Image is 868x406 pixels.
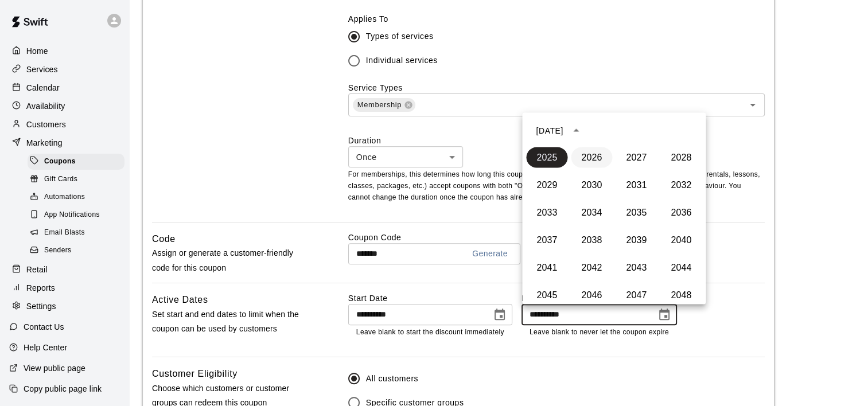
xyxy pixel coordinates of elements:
button: 2047 [616,284,657,305]
div: Email Blasts [28,225,124,241]
div: Coupons [28,154,124,170]
p: Retail [26,264,48,275]
a: App Notifications [28,206,129,224]
button: Choose date, selected date is Sep 11, 2025 [488,303,511,326]
p: Customers [26,119,66,130]
label: Start Date [348,292,512,304]
p: Help Center [24,342,67,353]
p: Set start and end dates to limit when the coupon can be used by customers [152,307,312,336]
button: 2040 [660,229,702,250]
p: View public page [24,362,85,374]
span: Individual services [366,54,438,67]
span: Automations [44,192,85,203]
button: 2026 [571,147,612,167]
p: Services [26,64,58,75]
p: Availability [26,100,65,112]
p: Copy public page link [24,383,102,395]
button: 2048 [660,284,702,305]
button: 2041 [526,257,567,278]
div: Senders [28,243,124,259]
button: 2037 [526,229,567,250]
button: 2034 [571,202,612,222]
button: 2036 [660,202,702,222]
button: 2035 [616,202,657,222]
div: Once [348,146,463,167]
p: For memberships, this determines how long this coupon will apply once redeemed. One-off payments ... [348,169,765,204]
button: year view is open, switch to calendar view [567,120,586,140]
a: Home [9,42,120,60]
span: App Notifications [44,209,100,221]
button: 2025 [526,147,567,167]
a: Automations [28,189,129,206]
p: Settings [26,300,56,312]
div: Automations [28,189,124,205]
button: 2027 [616,147,657,167]
span: Coupons [44,156,76,167]
p: Reports [26,282,55,294]
button: 2029 [526,174,567,195]
a: Marketing [9,134,120,151]
a: Retail [9,261,120,278]
button: 2038 [571,229,612,250]
span: Gift Cards [44,174,77,185]
h6: Code [152,232,176,247]
button: 2045 [526,284,567,305]
a: Gift Cards [28,170,129,188]
p: Leave blank to start the discount immediately [356,327,504,338]
label: Duration [348,135,765,146]
label: Applies To [348,13,765,25]
a: Calendar [9,79,120,96]
a: Availability [9,97,120,115]
p: Assign or generate a customer-friendly code for this coupon [152,246,312,275]
button: Generate [468,243,512,264]
span: Senders [44,245,72,256]
a: Email Blasts [28,224,129,242]
div: [DATE] [536,124,563,136]
p: Leave blank to never let the coupon expire [530,327,669,338]
span: All customers [366,373,418,385]
button: 2046 [571,284,612,305]
button: 2039 [616,229,657,250]
p: Home [26,45,48,57]
button: 2043 [616,257,657,278]
label: End Date [521,292,677,304]
button: 2028 [660,147,702,167]
a: Services [9,61,120,78]
span: Membership [353,99,406,111]
button: Open [745,97,761,113]
label: Coupon Code [348,232,765,243]
button: 2044 [660,257,702,278]
button: 2042 [571,257,612,278]
div: Gift Cards [28,171,124,188]
a: Senders [28,242,129,260]
button: 2030 [571,174,612,195]
a: Settings [9,298,120,315]
p: Contact Us [24,321,64,333]
a: Customers [9,116,120,133]
button: 2033 [526,202,567,222]
span: Email Blasts [44,227,85,239]
span: Types of services [366,30,434,42]
button: 2032 [660,174,702,195]
button: 2031 [616,174,657,195]
p: Calendar [26,82,60,93]
div: Membership [353,98,415,112]
label: Service Types [348,83,403,92]
button: Choose date, selected date is Oct 31, 2025 [653,303,676,326]
h6: Customer Eligibility [152,366,238,381]
h6: Active Dates [152,292,208,307]
a: Reports [9,279,120,296]
p: Marketing [26,137,63,149]
div: App Notifications [28,207,124,223]
a: Coupons [28,153,129,170]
